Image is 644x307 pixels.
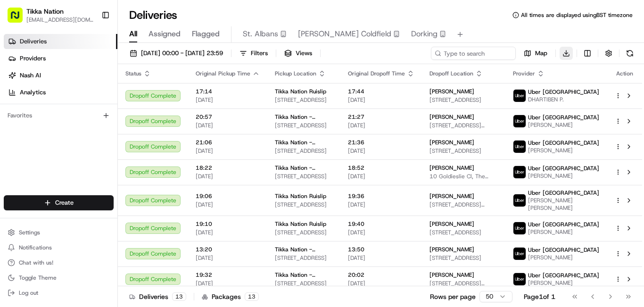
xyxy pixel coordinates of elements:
span: [STREET_ADDRESS] [275,96,333,104]
span: [DATE] [348,147,414,155]
span: Map [535,49,547,58]
span: Tikka Nation - [GEOGRAPHIC_DATA] [275,113,333,121]
img: 1736555255976-a54dd68f-1ca7-489b-9aae-adbdc363a1c4 [9,90,26,107]
span: [PERSON_NAME] [528,228,599,236]
button: Refresh [623,47,636,60]
span: Flagged [192,28,220,40]
span: Uber [GEOGRAPHIC_DATA] [528,139,599,147]
span: Toggle Theme [19,274,57,282]
span: [DATE] [348,96,414,104]
span: Analytics [20,88,46,97]
span: [PERSON_NAME] [29,146,76,154]
img: Nash [9,9,28,28]
span: 18:52 [348,164,414,172]
span: Settings [19,229,40,236]
div: 13 [172,292,186,301]
span: Assigned [149,28,181,40]
div: Start new chat [42,90,155,100]
span: 19:06 [196,192,260,200]
span: [DATE] [348,280,414,287]
span: [DATE] [196,280,260,287]
span: Tikka Nation - [PERSON_NAME][GEOGRAPHIC_DATA] [275,164,333,172]
span: [STREET_ADDRESS] [429,254,498,262]
span: Provider [513,70,535,77]
span: [PERSON_NAME] [429,220,474,228]
span: 21:36 [348,139,414,146]
span: [PERSON_NAME] [429,246,474,253]
img: uber-new-logo.jpeg [513,248,526,260]
span: [PERSON_NAME] [528,254,599,261]
a: Nash AI [4,68,117,83]
span: [DATE] [348,201,414,208]
span: Tikka Nation Ruislip [275,88,326,95]
span: Tikka Nation - [PERSON_NAME][GEOGRAPHIC_DATA] [275,246,333,253]
span: [DATE] [196,254,260,262]
span: [DATE] [348,254,414,262]
button: Start new chat [160,93,172,104]
button: Chat with us! [4,256,114,269]
button: Views [280,47,316,60]
img: uber-new-logo.jpeg [513,222,526,234]
span: [DATE] [196,122,260,129]
button: Toggle Theme [4,271,114,284]
span: 21:27 [348,113,414,121]
span: [STREET_ADDRESS][DEMOGRAPHIC_DATA][PERSON_NAME] [429,122,498,129]
div: 💻 [80,186,87,194]
button: Settings [4,226,114,239]
div: We're available if you need us! [42,100,130,107]
span: Uber [GEOGRAPHIC_DATA] [528,88,599,96]
a: Powered byPylon [66,208,114,216]
span: [STREET_ADDRESS] [429,147,498,155]
span: 13:20 [196,246,260,253]
span: 17:14 [196,88,260,95]
span: Uber [GEOGRAPHIC_DATA] [528,114,599,121]
span: 20:57 [196,113,260,121]
span: Chat with us! [19,259,53,266]
span: Providers [20,54,46,63]
button: Create [4,195,114,210]
img: Grace Nketiah [9,137,25,152]
span: 18:22 [196,164,260,172]
button: Map [520,47,552,60]
img: 4920774857489_3d7f54699973ba98c624_72.jpg [20,90,37,107]
span: [DATE] [348,122,414,129]
h1: Deliveries [129,8,177,23]
span: Dorking [411,28,438,40]
span: Uber [GEOGRAPHIC_DATA] [528,272,599,279]
span: Tikka Nation Ruislip [275,220,326,228]
span: Deliveries [20,37,47,46]
div: Action [615,70,635,77]
button: [DATE] 00:00 - [DATE] 23:59 [125,47,227,60]
span: Original Dropoff Time [348,70,405,77]
button: See all [146,121,172,132]
span: [DATE] [348,229,414,236]
span: [DATE] [196,229,260,236]
span: [STREET_ADDRESS] [275,254,333,262]
span: 19:10 [196,220,260,228]
span: 19:36 [348,192,414,200]
span: • [78,146,82,154]
span: St. Albans [243,28,278,40]
div: 13 [245,292,259,301]
span: 19:40 [348,220,414,228]
span: Pylon [94,208,114,216]
span: All [129,28,137,40]
span: [STREET_ADDRESS] [275,147,333,155]
span: Uber [GEOGRAPHIC_DATA] [528,246,599,254]
span: API Documentation [89,185,151,195]
p: Rows per page [430,292,476,301]
span: [DATE] [83,146,103,154]
span: 20:02 [348,271,414,279]
span: All times are displayed using BST timezone [521,11,633,19]
span: [PERSON_NAME] [429,113,474,121]
span: [PERSON_NAME] [528,147,599,154]
button: Tikka Nation [26,7,64,16]
span: Views [296,49,312,58]
span: Original Pickup Time [196,70,250,77]
div: Deliveries [129,292,186,301]
span: DHARTIBEN P. [528,96,599,103]
span: Filters [251,49,268,58]
span: [DATE] 00:00 - [DATE] 23:59 [141,49,223,58]
span: [DATE] [196,147,260,155]
a: 💻API Documentation [76,182,155,199]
